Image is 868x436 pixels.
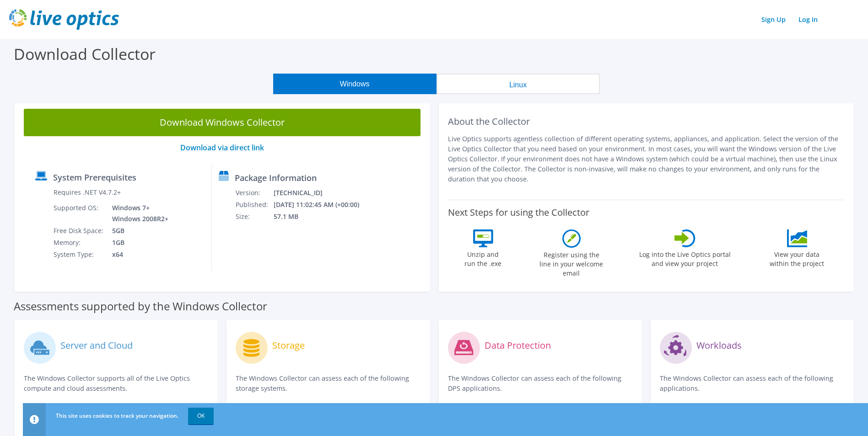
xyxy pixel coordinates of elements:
[448,134,845,184] p: Live Optics supports agentless collection of different operating systems, appliances, and applica...
[53,202,105,225] td: Supported OS:
[235,187,273,199] td: Version:
[273,199,372,211] td: [DATE] 11:02:45 AM (+00:00)
[448,373,632,393] p: The Windows Collector can assess each of the following DPS applications.
[14,302,267,311] label: Assessments supported by the Windows Collector
[236,373,420,393] p: The Windows Collector can assess each of the following storage systems.
[53,237,105,249] td: Memory:
[757,13,790,26] a: Sign Up
[105,225,170,237] td: 5GB
[105,237,170,249] td: 1GB
[639,247,731,268] label: Log into the Live Optics portal and view your project
[14,43,156,64] label: Download Collector
[105,202,170,225] td: Windows 7+ Windows 2008R2+
[235,199,273,211] td: Published:
[272,341,305,350] label: Storage
[485,341,551,350] label: Data Protection
[24,373,208,393] p: The Windows Collector supports all of the Live Optics compute and cloud assessments.
[9,9,119,30] img: live_optics_svg.svg
[696,341,742,350] label: Workloads
[448,116,845,127] h2: About the Collector
[60,341,133,350] label: Server and Cloud
[794,13,822,26] a: Log In
[235,211,273,223] td: Size:
[273,211,372,223] td: 57.1 MB
[660,373,844,393] p: The Windows Collector can assess each of the following applications.
[180,143,264,153] a: Download via direct link
[437,74,600,94] button: Linux
[448,207,589,218] label: Next Steps for using the Collector
[273,74,437,94] button: Windows
[56,412,178,420] span: This site uses cookies to track your navigation.
[54,188,121,197] label: Requires .NET V4.7.2+
[764,247,830,268] label: View your data within the project
[105,249,170,261] td: x64
[53,249,105,261] td: System Type:
[537,248,606,278] label: Register using the line in your welcome email
[235,173,317,182] label: Package Information
[273,187,372,199] td: [TECHNICAL_ID]
[53,225,105,237] td: Free Disk Space:
[24,109,421,136] a: Download Windows Collector
[53,173,136,182] label: System Prerequisites
[188,408,214,424] a: OK
[462,247,504,268] label: Unzip and run the .exe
